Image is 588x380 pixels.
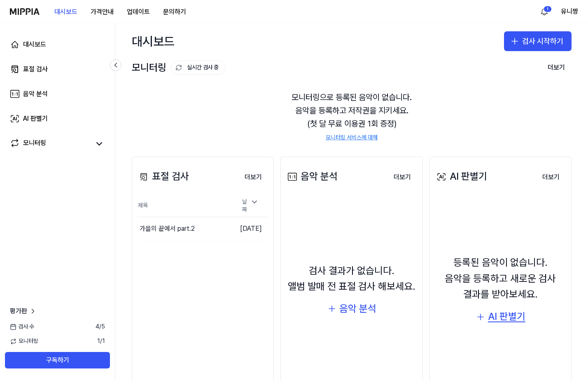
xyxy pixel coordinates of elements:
[339,301,376,317] div: 음악 분석
[288,263,415,295] div: 검사 결과가 없습니다. 앨범 발매 전 표절 검사 해보세요.
[504,31,572,51] button: 검사 시작하기
[132,60,226,75] div: 모니터링
[137,169,189,184] div: 표절 검사
[120,4,156,20] button: 업데이트
[5,35,110,54] a: 대시보드
[435,169,487,184] div: AI 판별기
[5,59,110,79] a: 표절 검사
[23,64,48,74] div: 표절 검사
[171,61,226,75] button: 실시간 검사 중
[538,5,551,18] button: 알림1
[476,309,525,324] button: AI 판별기
[120,0,156,23] a: 업데이트
[96,323,105,331] span: 4 / 5
[132,31,175,51] div: 대시보드
[238,168,268,185] a: 더보기
[536,168,566,185] a: 더보기
[137,195,232,217] th: 제목
[97,337,105,345] span: 1 / 1
[561,7,578,16] button: 유니짱
[23,40,46,49] div: 대시보드
[10,337,38,345] span: 모니터링
[387,169,418,185] button: 더보기
[435,255,566,302] div: 등록된 음악이 없습니다. 음악을 등록하고 새로운 검사 결과를 받아보세요.
[84,4,120,20] button: 가격안내
[23,114,48,124] div: AI 판별기
[5,352,110,368] button: 구독하기
[544,6,552,12] div: 1
[156,4,193,20] button: 문의하기
[541,59,572,76] button: 더보기
[48,4,84,20] button: 대시보드
[286,169,338,184] div: 음악 분석
[488,309,525,324] div: AI 판별기
[5,84,110,104] a: 음악 분석
[140,224,195,234] div: 가을의 끝에서 part.2
[238,169,268,185] button: 더보기
[539,7,549,16] img: 알림
[23,89,48,99] div: 음악 분석
[327,301,376,317] button: 음악 분석
[326,134,378,142] a: 모니터링 서비스에 대해
[5,109,110,129] a: AI 판별기
[10,306,37,316] a: 평가판
[387,168,418,185] a: 더보기
[10,306,27,316] span: 평가판
[23,138,46,150] div: 모니터링
[239,195,262,216] div: 날짜
[10,138,90,150] a: 모니터링
[10,323,34,331] span: 검사 수
[10,8,40,15] img: logo
[232,217,268,240] td: [DATE]
[132,81,572,152] div: 모니터링으로 등록된 음악이 없습니다. 음악을 등록하고 저작권을 지키세요. (첫 달 무료 이용권 1회 증정)
[536,169,566,185] button: 더보기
